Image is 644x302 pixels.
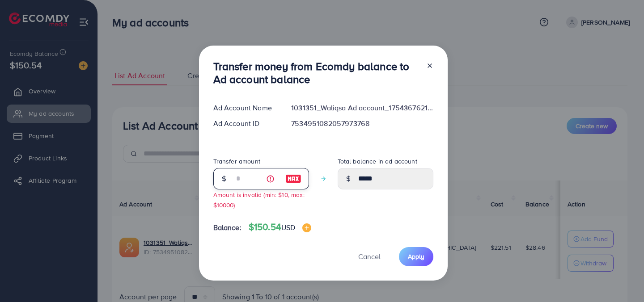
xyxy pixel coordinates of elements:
[249,222,312,233] h4: $150.54
[358,252,381,261] span: Cancel
[399,247,433,266] button: Apply
[213,190,305,209] small: Amount is invalid (min: $10, max: $10000)
[206,118,284,129] div: Ad Account ID
[338,157,417,166] label: Total balance in ad account
[347,247,392,266] button: Cancel
[281,222,295,232] span: USD
[213,157,260,166] label: Transfer amount
[408,252,424,261] span: Apply
[213,60,419,86] h3: Transfer money from Ecomdy balance to Ad account balance
[606,262,637,295] iframe: Chat
[285,173,301,184] img: image
[213,222,241,233] span: Balance:
[284,118,440,129] div: 7534951082057973768
[302,223,311,232] img: image
[284,103,440,113] div: 1031351_Waliqsa Ad account_1754367621472
[206,103,284,113] div: Ad Account Name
